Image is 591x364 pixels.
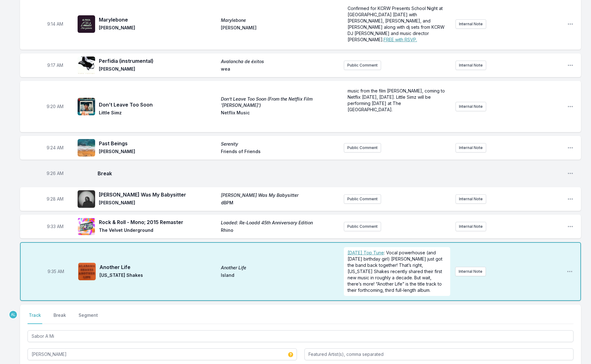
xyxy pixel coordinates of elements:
[78,98,95,115] img: Don’t Leave Too Soon (From the Netflix Film 'Steve')
[304,348,574,360] input: Featured Artist(s), comma separated
[47,103,64,110] span: Timestamp
[344,143,381,152] button: Public Comment
[567,103,573,110] button: Open playlist item options
[344,194,381,204] button: Public Comment
[47,21,63,27] span: Timestamp
[99,191,217,198] span: [PERSON_NAME] Was My Babysitter
[99,110,217,117] span: Little Simz
[348,250,444,293] span: : Vocal powerhouse (and [DATE] birthday girl) [PERSON_NAME] just got the band back together! That...
[78,139,95,157] img: Serenity
[9,310,18,319] p: Anne Litt
[99,218,217,226] span: Rock & Roll - Mono; 2015 Remaster
[99,227,217,235] span: The Velvet Underground
[47,223,64,230] span: Timestamp
[221,110,339,117] span: Netflix Music
[344,61,381,70] button: Public Comment
[221,265,339,271] span: Another Life
[221,141,339,147] span: Serenity
[567,196,573,202] button: Open playlist item options
[221,227,339,235] span: Rhino
[99,263,217,271] span: Another Life
[99,200,217,207] span: [PERSON_NAME]
[221,272,339,280] span: Island
[98,170,562,177] span: Break
[348,88,446,112] span: music from the film [PERSON_NAME], coming to Netflix [DATE], [DATE]. Little Simz will be performi...
[456,102,486,111] button: Internal Note
[47,196,64,202] span: Timestamp
[221,58,339,65] span: Avalancha de éxitos
[456,61,486,70] button: Internal Note
[52,312,67,324] button: Break
[99,57,217,65] span: Perfidia (instrumental)
[99,272,217,280] span: [US_STATE] Shakes
[221,96,339,108] span: Don’t Leave Too Soon (From the Netflix Film '[PERSON_NAME]')
[47,62,63,68] span: Timestamp
[48,268,64,275] span: Timestamp
[456,194,486,204] button: Internal Note
[348,250,384,255] a: [DATE] Top Tune
[456,19,486,29] button: Internal Note
[567,170,573,177] button: Open playlist item options
[567,268,573,275] button: Open playlist item options
[99,140,217,147] span: Past Beings
[221,148,339,156] span: Friends of Friends
[99,25,217,32] span: [PERSON_NAME]
[28,330,573,342] input: Track Title
[221,25,339,32] span: [PERSON_NAME]
[221,200,339,207] span: dBPM
[567,62,573,68] button: Open playlist item options
[456,143,486,152] button: Internal Note
[47,170,64,177] span: Timestamp
[567,21,573,27] button: Open playlist item options
[221,17,339,23] span: Marylebone
[77,312,99,324] button: Segment
[78,218,95,235] img: Loaded: Re-Loadd 45th Anniversary Edition
[78,57,95,74] img: Avalancha de éxitos
[221,66,339,73] span: wea
[99,101,217,108] span: Don’t Leave Too Soon
[221,220,339,226] span: Loaded: Re-Loadd 45th Anniversary Edition
[456,222,486,231] button: Internal Note
[78,263,96,280] img: Another Life
[567,145,573,151] button: Open playlist item options
[348,6,446,42] span: Confirmed for KCRW Presents School Night at [GEOGRAPHIC_DATA] [DATE] with [PERSON_NAME], [PERSON_...
[47,145,64,151] span: Timestamp
[99,66,217,73] span: [PERSON_NAME]
[455,267,486,276] button: Internal Note
[28,348,297,360] input: Artist
[384,37,417,42] a: FREE with RSVP.
[78,15,95,33] img: Marylebone
[28,312,42,324] button: Track
[221,192,339,198] span: [PERSON_NAME] Was My Babysitter
[567,223,573,230] button: Open playlist item options
[78,190,95,208] img: Lou Reed Was My Babysitter
[344,222,381,231] button: Public Comment
[99,148,217,156] span: [PERSON_NAME]
[99,16,217,23] span: Marylebone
